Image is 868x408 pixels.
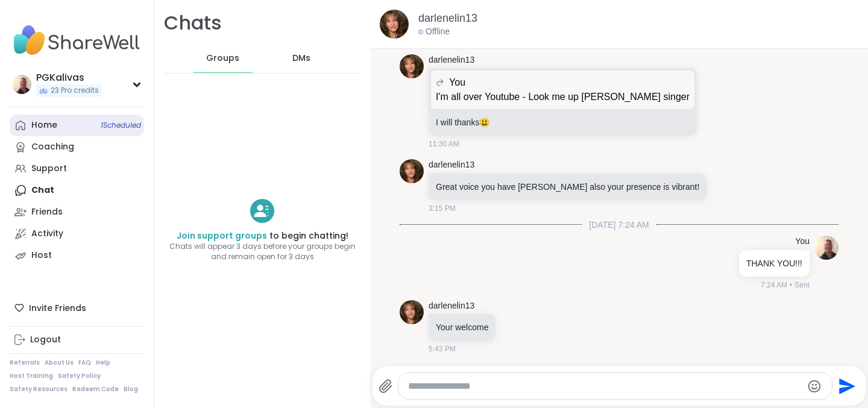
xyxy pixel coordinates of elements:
img: ShareWell Nav Logo [10,19,144,61]
img: https://sharewell-space-live.sfo3.digitaloceanspaces.com/user-generated/6cbcace5-f519-4f95-90c4-2... [380,10,409,39]
a: FAQ [78,359,91,367]
img: https://sharewell-space-live.sfo3.digitaloceanspaces.com/user-generated/a1f4ef1c-a754-44c7-bd4e-2... [814,236,838,260]
span: 3:15 PM [429,203,456,214]
div: Invite Friends [10,297,144,319]
span: Chats will appear 3 days before your groups begin and remain open for 3 days [154,242,370,262]
span: 11:30 AM [429,139,459,149]
a: darlenelin13 [429,54,474,66]
h1: Chats [164,10,222,37]
div: Logout [30,334,61,346]
textarea: Type your message [408,380,802,392]
span: 5:43 PM [429,344,456,354]
h4: You [795,236,810,248]
span: DMs [292,52,310,64]
span: Sent [794,280,810,290]
span: 7:24 AM [761,280,787,290]
a: Logout [10,329,144,351]
div: Activity [31,228,63,240]
span: 1 Scheduled [101,121,141,130]
a: Blog [124,385,138,394]
img: https://sharewell-space-live.sfo3.digitaloceanspaces.com/user-generated/6cbcace5-f519-4f95-90c4-2... [400,300,424,324]
div: Offline [418,26,450,38]
a: Safety Resources [10,385,68,394]
a: darlenelin13 [429,300,474,312]
div: Host [31,250,52,262]
a: Referrals [10,359,40,367]
div: PGKalivas [36,71,101,84]
a: Friends [10,201,144,223]
a: Join support groups [177,230,267,242]
span: You [449,75,465,90]
a: Help [96,359,110,367]
p: I will thanks [436,116,690,128]
span: [DATE] 7:24 AM [582,219,656,231]
img: https://sharewell-space-live.sfo3.digitaloceanspaces.com/user-generated/6cbcace5-f519-4f95-90c4-2... [400,54,424,78]
div: Support [31,163,67,175]
div: Friends [31,206,63,218]
img: PGKalivas [12,75,31,94]
button: Emoji picker [807,379,822,394]
a: Support [10,158,144,180]
a: Host [10,245,144,266]
a: Home1Scheduled [10,115,144,136]
p: Your welcome [436,321,488,333]
div: Coaching [31,141,74,153]
a: Safety Policy [58,372,101,380]
p: THANK YOU!!! [746,257,802,269]
div: Home [31,119,57,131]
p: I'm all over Youtube - Look me up [PERSON_NAME] singer [436,90,690,104]
a: About Us [45,359,74,367]
span: 23 Pro credits [51,86,99,96]
button: Send [832,372,860,400]
p: Great voice you have [PERSON_NAME] also your presence is vibrant! [436,181,699,193]
a: Coaching [10,136,144,158]
span: • [790,280,792,290]
a: darlenelin13 [418,11,477,26]
span: 😃 [479,118,489,127]
img: https://sharewell-space-live.sfo3.digitaloceanspaces.com/user-generated/6cbcace5-f519-4f95-90c4-2... [400,159,424,183]
span: Groups [206,52,239,64]
a: Redeem Code [72,385,119,394]
a: Activity [10,223,144,245]
a: Host Training [10,372,53,380]
h4: to begin chatting! [154,230,370,242]
a: darlenelin13 [429,159,474,171]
